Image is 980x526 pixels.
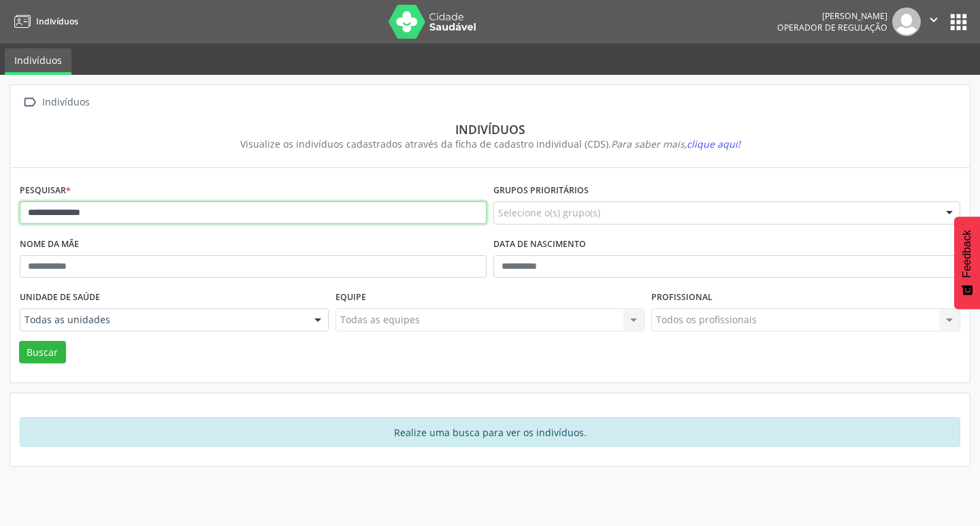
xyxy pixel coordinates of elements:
[39,93,92,112] div: Indivíduos
[10,10,78,33] a: Indivíduos
[493,180,589,201] label: Grupos prioritários
[777,10,887,22] div: [PERSON_NAME]
[892,7,921,36] img: img
[336,287,366,308] label: Equipe
[20,93,39,112] i: 
[921,7,947,36] button: 
[947,10,970,34] button: apps
[20,287,100,308] label: Unidade de saúde
[19,341,66,364] button: Buscar
[20,93,92,112] a:  Indivíduos
[651,287,713,308] label: Profissional
[5,48,71,75] a: Indivíduos
[961,230,973,278] span: Feedback
[36,16,78,27] span: Indivíduos
[611,137,740,150] i: Para saber mais,
[29,122,951,137] div: Indivíduos
[777,22,887,33] span: Operador de regulação
[926,12,941,27] i: 
[498,206,600,220] span: Selecione o(s) grupo(s)
[20,234,79,255] label: Nome da mãe
[20,180,71,201] label: Pesquisar
[29,137,951,151] div: Visualize os indivíduos cadastrados através da ficha de cadastro individual (CDS).
[687,137,740,150] span: clique aqui!
[954,216,980,309] button: Feedback - Mostrar pesquisa
[20,417,960,447] div: Realize uma busca para ver os indivíduos.
[493,234,586,255] label: Data de nascimento
[24,313,301,327] span: Todas as unidades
